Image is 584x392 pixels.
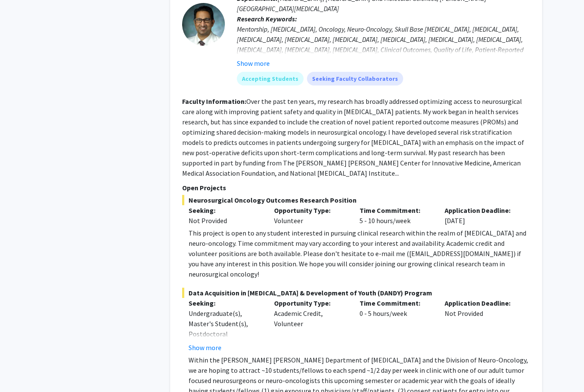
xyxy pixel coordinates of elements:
div: [DATE] [438,205,524,226]
p: Seeking: [189,205,261,215]
fg-read-more: Over the past ten years, my research has broadly addressed optimizing access to neurosurgical car... [182,97,524,177]
span: Neurosurgical Oncology Outcomes Research Position [182,195,530,205]
p: Opportunity Type: [274,298,347,308]
p: Opportunity Type: [274,205,347,215]
div: Volunteer [268,205,353,226]
div: 0 - 5 hours/week [353,298,439,353]
div: Mentorship, [MEDICAL_DATA], Oncology, Neuro-Oncology, Skull Base [MEDICAL_DATA], [MEDICAL_DATA], ... [237,24,530,85]
div: This project is open to any student interested in pursuing clinical research within the realm of ... [189,228,530,279]
p: Time Commitment: [360,205,432,215]
p: Seeking: [189,298,261,308]
div: Academic Credit, Volunteer [268,298,353,353]
p: Application Deadline: [445,205,517,215]
div: Not Provided [189,215,261,226]
mat-chip: Accepting Students [237,72,304,85]
button: Show more [237,58,270,68]
p: Application Deadline: [445,298,517,308]
div: Not Provided [438,298,524,353]
mat-chip: Seeking Faculty Collaborators [307,72,403,85]
p: Time Commitment: [360,298,432,308]
b: Faculty Information: [182,97,246,106]
p: Open Projects [182,183,530,193]
iframe: Chat [6,354,36,386]
div: Undergraduate(s), Master's Student(s), Postdoctoral Researcher(s) / Research Staff, Medical Resid... [189,308,261,380]
span: Data Acquisition in [MEDICAL_DATA] & Development of Youth (DANDY) Program [182,288,530,298]
b: Research Keywords: [237,15,297,23]
div: 5 - 10 hours/week [353,205,439,226]
button: Show more [189,342,221,353]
